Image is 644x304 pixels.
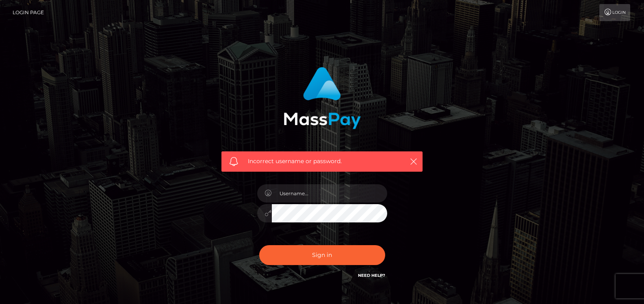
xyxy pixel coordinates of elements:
span: Incorrect username or password. [248,157,396,166]
a: Need Help? [358,273,385,278]
img: MassPay Login [284,67,361,129]
input: Username... [272,184,387,203]
button: Sign in [259,245,385,265]
a: Login [599,4,630,21]
a: Login Page [13,4,44,21]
